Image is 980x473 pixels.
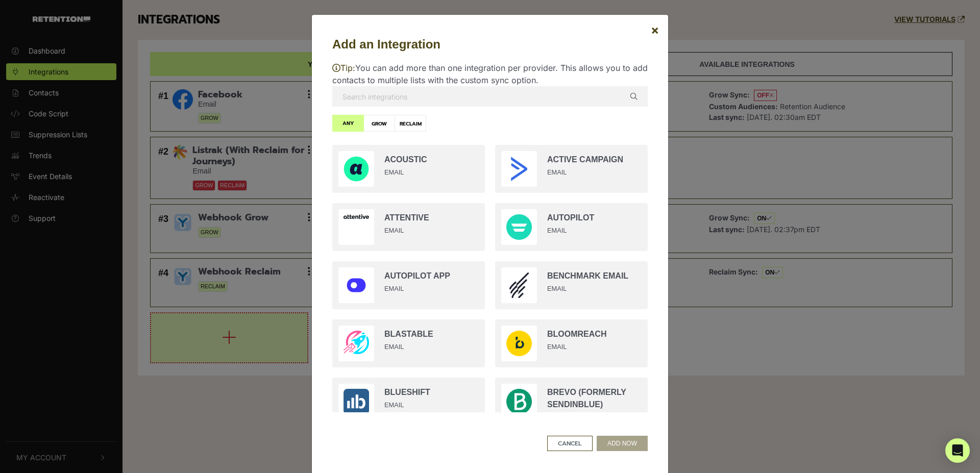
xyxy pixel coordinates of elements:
[332,63,355,73] span: Tip:
[332,115,364,132] label: ANY
[945,438,970,463] div: Open Intercom Messenger
[332,62,648,86] p: You can add more than one integration per provider. This allows you to add contacts to multiple l...
[395,115,426,132] label: RECLAIM
[643,16,667,44] button: Close
[332,86,648,107] input: Search integrations
[363,115,395,132] label: GROW
[332,35,648,54] h5: Add an Integration
[651,22,659,37] span: ×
